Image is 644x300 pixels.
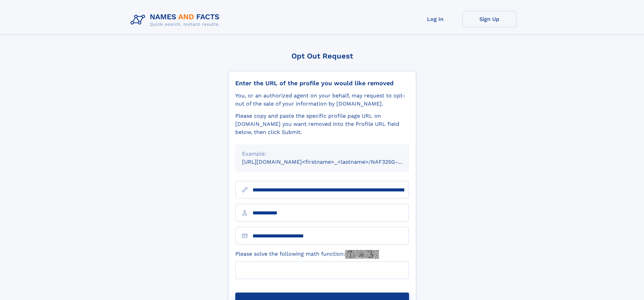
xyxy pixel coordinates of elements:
[462,11,517,27] a: Sign Up
[235,79,409,87] div: Enter the URL of the profile you would like removed
[408,11,462,27] a: Log In
[228,52,416,60] div: Opt Out Request
[235,250,379,259] label: Please solve the following math function:
[235,112,409,136] div: Please copy and paste the specific profile page URL on [DOMAIN_NAME] you want removed into the Pr...
[235,92,409,108] div: You, or an authorized agent on your behalf, may request to opt-out of the sale of your informatio...
[128,11,225,29] img: Logo Names and Facts
[242,150,402,158] div: Example:
[242,159,422,165] small: [URL][DOMAIN_NAME]<firstname>_<lastname>/NAF325G-xxxxxxxx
